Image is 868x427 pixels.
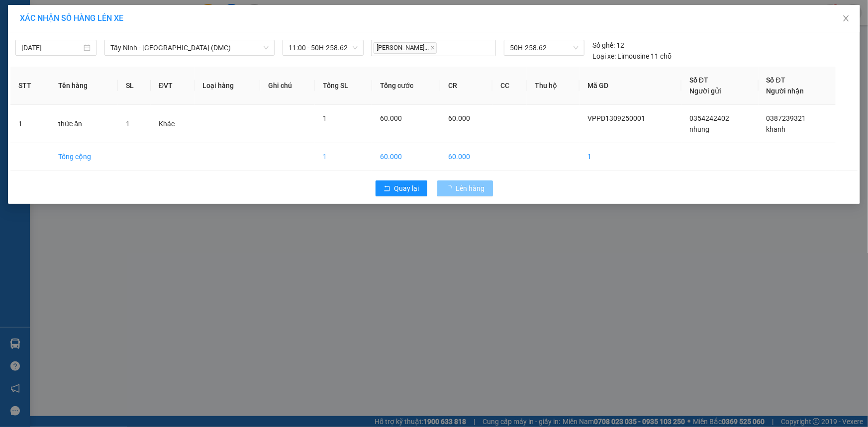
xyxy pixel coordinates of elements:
[592,51,616,62] span: Loại xe:
[10,105,50,143] td: 1
[110,40,269,55] span: Tây Ninh - Sài Gòn (DMC)
[93,37,416,49] li: Hotline: 1900 8153
[126,120,130,128] span: 1
[263,45,269,51] span: down
[12,12,62,62] img: logo.jpg
[448,114,470,122] span: 60.000
[289,40,358,55] span: 11:00 - 50H-258.62
[592,40,615,51] span: Số ghế:
[374,42,437,54] span: [PERSON_NAME]...
[372,67,440,105] th: Tổng cước
[492,67,527,105] th: CC
[767,125,786,133] span: khanh
[118,67,151,105] th: SL
[842,14,850,22] span: close
[12,72,148,105] b: GỬI : PV [GEOGRAPHIC_DATA]
[376,180,427,196] button: rollbackQuay lại
[579,67,681,105] th: Mã GD
[380,114,402,122] span: 60.000
[767,114,806,122] span: 0387239321
[323,114,327,122] span: 1
[832,5,860,33] button: Close
[315,143,372,171] td: 1
[689,76,708,84] span: Số ĐT
[767,76,785,84] span: Số ĐT
[50,105,117,143] td: thức ăn
[315,67,372,105] th: Tổng SL
[445,185,456,192] span: loading
[437,180,493,196] button: Lên hàng
[440,143,492,171] td: 60.000
[151,67,194,105] th: ĐVT
[93,24,416,37] li: [STREET_ADDRESS][PERSON_NAME]. [GEOGRAPHIC_DATA], Tỉnh [GEOGRAPHIC_DATA]
[394,183,419,194] span: Quay lại
[440,67,492,105] th: CR
[21,42,82,53] input: 13/09/2025
[689,114,729,122] span: 0354242402
[20,13,123,23] span: XÁC NHẬN SỐ HÀNG LÊN XE
[527,67,579,105] th: Thu hộ
[10,67,50,105] th: STT
[384,185,390,193] span: rollback
[50,67,117,105] th: Tên hàng
[194,67,260,105] th: Loại hàng
[430,45,435,50] span: close
[689,125,709,133] span: nhung
[456,183,485,194] span: Lên hàng
[151,105,194,143] td: Khác
[50,143,117,171] td: Tổng cộng
[372,143,440,171] td: 60.000
[260,67,315,105] th: Ghi chú
[689,87,721,95] span: Người gửi
[592,51,672,62] div: Limousine 11 chỗ
[579,143,681,171] td: 1
[587,114,645,122] span: VPPD1309250001
[592,40,624,51] div: 12
[767,87,804,95] span: Người nhận
[510,40,579,55] span: 50H-258.62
